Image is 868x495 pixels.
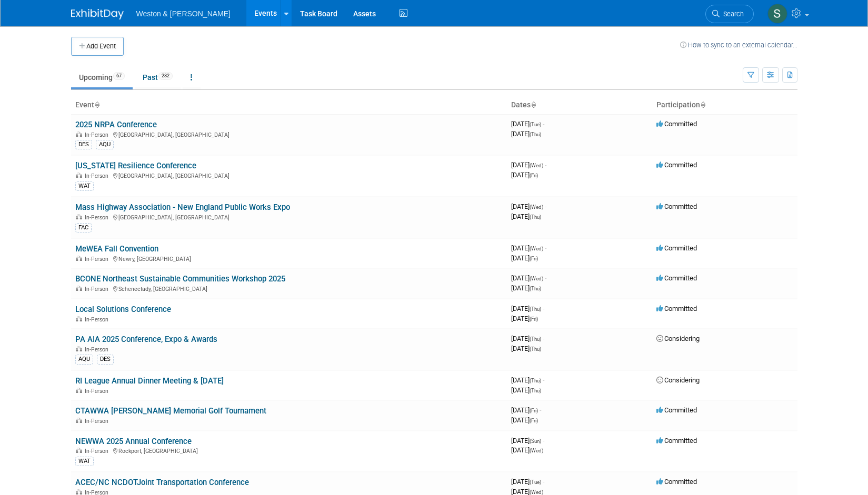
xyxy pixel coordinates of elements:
[545,274,546,282] span: -
[511,284,541,292] span: [DATE]
[530,489,543,495] span: (Wed)
[511,437,544,445] span: [DATE]
[85,346,112,353] span: In-Person
[680,41,797,49] a: How to sync to an external calendar...
[530,256,538,261] span: (Fri)
[75,355,93,364] div: AQU
[75,223,92,233] div: FAC
[511,406,541,414] span: [DATE]
[75,130,503,138] div: [GEOGRAPHIC_DATA], [GEOGRAPHIC_DATA]
[75,457,94,466] div: WAT
[75,254,503,262] div: Newry, [GEOGRAPHIC_DATA]
[75,274,285,284] a: BCONE Northeast Sustainable Communities Workshop 2025
[530,286,541,291] span: (Thu)
[543,335,544,342] span: -
[530,378,541,383] span: (Thu)
[75,406,266,416] a: CTAWWA [PERSON_NAME] Memorial Golf Tournament
[511,386,541,394] span: [DATE]
[543,305,544,312] span: -
[71,9,124,19] img: ExhibitDay
[511,161,546,169] span: [DATE]
[543,376,544,384] span: -
[76,173,82,178] img: In-Person Event
[75,140,92,149] div: DES
[71,37,124,56] button: Add Event
[543,120,544,128] span: -
[511,416,538,424] span: [DATE]
[530,122,541,127] span: (Tue)
[76,489,82,494] img: In-Person Event
[705,5,754,23] a: Search
[113,72,125,80] span: 67
[530,336,541,342] span: (Thu)
[85,418,112,425] span: In-Person
[85,214,112,221] span: In-Person
[85,132,112,138] span: In-Person
[76,286,82,291] img: In-Person Event
[75,437,192,446] a: NEWWA 2025 Annual Conference
[511,203,546,210] span: [DATE]
[530,388,541,393] span: (Thu)
[76,214,82,219] img: In-Person Event
[75,446,503,454] div: Rockport, [GEOGRAPHIC_DATA]
[85,448,112,454] span: In-Person
[545,203,546,210] span: -
[511,244,546,252] span: [DATE]
[530,346,541,352] span: (Thu)
[511,171,538,179] span: [DATE]
[75,376,224,386] a: RI League Annual Dinner Meeting & [DATE]
[543,437,544,445] span: -
[720,10,744,18] span: Search
[530,173,538,178] span: (Fri)
[75,213,503,221] div: [GEOGRAPHIC_DATA], [GEOGRAPHIC_DATA]
[530,276,543,281] span: (Wed)
[656,203,697,210] span: Committed
[530,316,538,322] span: (Fri)
[76,132,82,137] img: In-Person Event
[135,67,181,87] a: Past282
[511,274,546,282] span: [DATE]
[511,120,544,128] span: [DATE]
[85,256,112,262] span: In-Person
[511,478,544,486] span: [DATE]
[71,67,133,87] a: Upcoming67
[530,479,541,485] span: (Tue)
[511,315,538,322] span: [DATE]
[530,408,538,413] span: (Fri)
[530,204,543,210] span: (Wed)
[76,448,82,453] img: In-Person Event
[767,4,787,24] img: Stephanie Coombs
[96,140,114,149] div: AQU
[656,120,697,128] span: Committed
[511,335,544,342] span: [DATE]
[75,478,249,487] a: ACEC/NC NCDOTJoint Transportation Conference
[75,305,171,314] a: Local Solutions Conference
[85,286,112,292] span: In-Person
[511,130,541,138] span: [DATE]
[543,478,544,486] span: -
[545,161,546,169] span: -
[75,120,157,129] a: 2025 NRPA Conference
[76,256,82,261] img: In-Person Event
[700,100,705,109] a: Sort by Participation Type
[511,345,541,352] span: [DATE]
[530,214,541,220] span: (Thu)
[652,96,797,114] th: Participation
[94,100,99,109] a: Sort by Event Name
[530,448,543,453] span: (Wed)
[75,284,503,292] div: Schenectady, [GEOGRAPHIC_DATA]
[656,437,697,445] span: Committed
[76,346,82,351] img: In-Person Event
[75,335,217,344] a: PA AIA 2025 Conference, Expo & Awards
[97,355,114,364] div: DES
[85,316,112,323] span: In-Person
[75,161,196,170] a: [US_STATE] Resilience Conference
[507,96,652,114] th: Dates
[76,316,82,321] img: In-Person Event
[136,9,231,18] span: Weston & [PERSON_NAME]
[75,171,503,179] div: [GEOGRAPHIC_DATA], [GEOGRAPHIC_DATA]
[545,244,546,252] span: -
[540,406,541,414] span: -
[656,161,697,169] span: Committed
[75,181,94,191] div: WAT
